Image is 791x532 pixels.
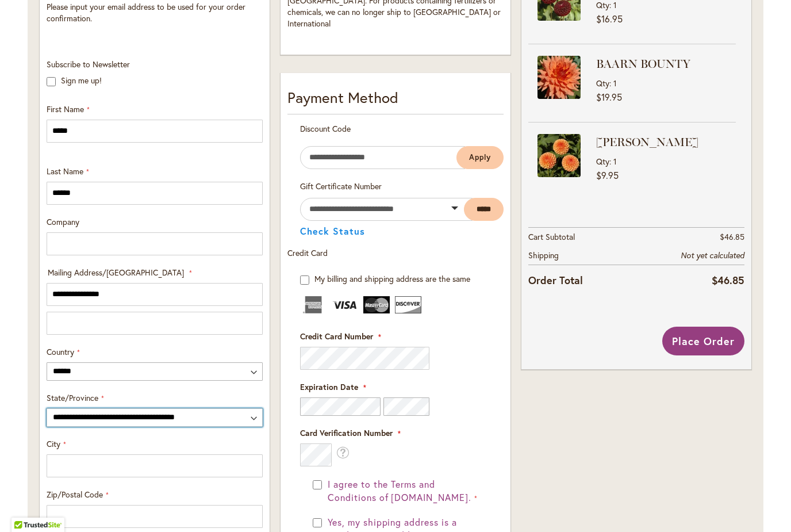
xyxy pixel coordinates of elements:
[613,156,617,167] span: 1
[287,247,328,258] span: Credit Card
[300,296,327,313] img: American Express
[596,78,609,89] span: Qty
[596,169,619,181] span: $9.95
[596,56,733,72] strong: BAARN BOUNTY
[537,134,581,177] img: AMBER QUEEN
[300,427,393,438] span: Card Verification Number
[300,331,373,342] span: Credit Card Number
[300,381,358,392] span: Expiration Date
[596,91,622,103] span: $19.95
[47,438,60,449] span: City
[47,392,98,403] span: State/Province
[47,104,84,114] span: First Name
[47,346,74,357] span: Country
[672,334,735,348] span: Place Order
[395,296,421,313] img: Discover
[528,250,559,261] span: Shipping
[712,273,744,287] span: $46.85
[363,296,390,313] img: MasterCard
[662,327,744,355] button: Place Order
[469,152,491,162] span: Apply
[9,491,41,523] iframe: Launch Accessibility Center
[681,250,744,261] span: Not yet calculated
[287,87,504,114] div: Payment Method
[456,146,504,169] button: Apply
[332,296,358,313] img: Visa
[47,1,245,24] span: Please input your email address to be used for your order confirmation.
[528,227,627,246] th: Cart Subtotal
[300,123,351,134] span: Discount Code
[47,59,130,70] span: Subscribe to Newsletter
[596,134,733,150] strong: [PERSON_NAME]
[720,231,744,242] span: $46.85
[47,166,83,177] span: Last Name
[596,13,623,25] span: $16.95
[48,267,184,278] span: Mailing Address/[GEOGRAPHIC_DATA]
[528,271,583,288] strong: Order Total
[300,227,365,236] button: Check Status
[596,156,609,167] span: Qty
[47,216,79,227] span: Company
[300,181,382,192] span: Gift Certificate Number
[328,478,471,503] span: I agree to the Terms and Conditions of [DOMAIN_NAME].
[537,56,581,99] img: BAARN BOUNTY
[61,75,102,86] label: Sign me up!
[613,78,617,89] span: 1
[314,273,470,284] span: My billing and shipping address are the same
[47,489,103,500] span: Zip/Postal Code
